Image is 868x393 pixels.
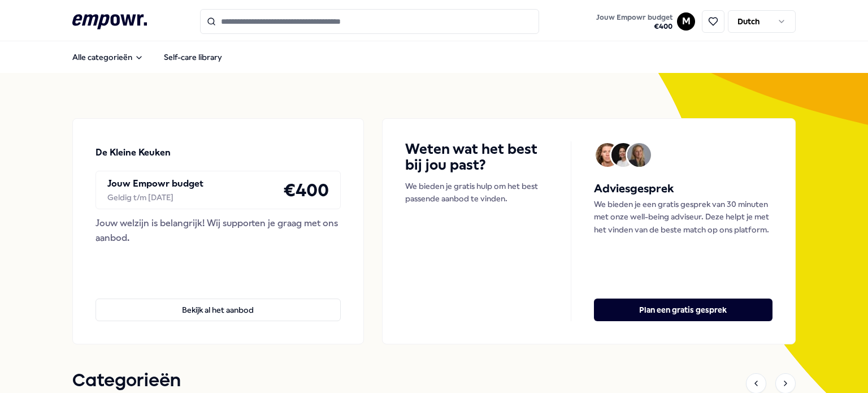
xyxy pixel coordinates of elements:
[594,180,772,198] h5: Adviesgesprek
[96,145,171,160] p: De Kleine Keuken
[63,46,231,68] nav: Main
[96,299,341,321] button: Bekijk al het aanbod
[592,10,677,33] a: Jouw Empowr budget€400
[96,216,341,245] div: Jouw welzijn is belangrijk! Wij supporten je graag met ons aanbod.
[283,176,329,204] h4: € 400
[107,191,203,204] div: Geldig t/m [DATE]
[596,22,672,31] span: € 400
[107,176,203,191] p: Jouw Empowr budget
[594,11,675,33] button: Jouw Empowr budget€400
[594,198,772,236] p: We bieden je een gratis gesprek van 30 minuten met onze well-being adviseur. Deze helpt je met he...
[594,299,772,321] button: Plan een gratis gesprek
[596,143,619,167] img: Avatar
[596,13,672,22] span: Jouw Empowr budget
[405,180,548,205] p: We bieden je gratis hulp om het best passende aanbod te vinden.
[96,280,341,321] a: Bekijk al het aanbod
[627,143,651,167] img: Avatar
[677,12,695,31] button: M
[611,143,635,167] img: Avatar
[155,46,231,68] a: Self-care library
[63,46,153,68] button: Alle categorieën
[405,141,548,173] h4: Weten wat het best bij jou past?
[200,9,539,34] input: Search for products, categories or subcategories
